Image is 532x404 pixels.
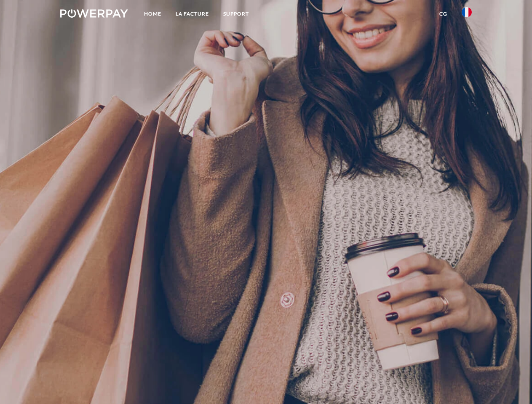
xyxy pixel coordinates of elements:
[462,7,472,17] img: fr
[216,6,256,21] a: Support
[168,6,216,21] a: LA FACTURE
[60,9,128,18] img: logo-powerpay-white.svg
[432,6,454,21] a: CG
[137,6,168,21] a: Home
